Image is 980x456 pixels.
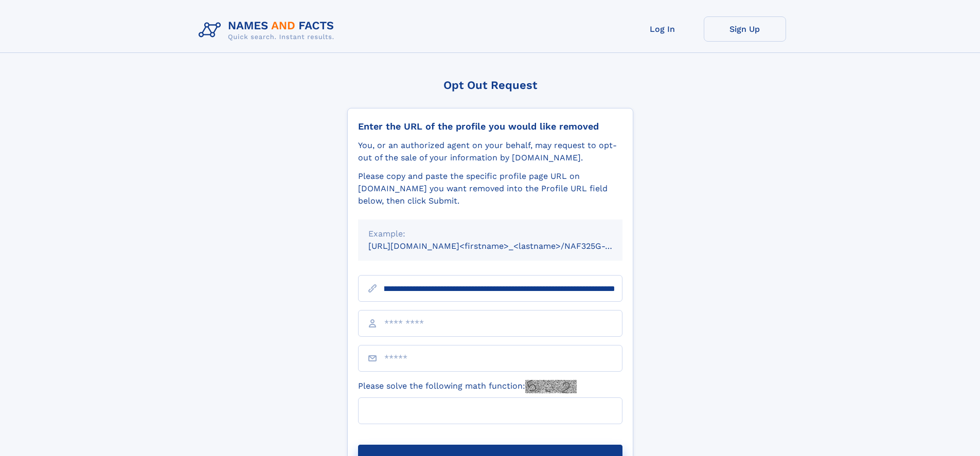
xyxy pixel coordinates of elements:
[368,228,612,240] div: Example:
[621,16,704,42] a: Log In
[347,79,633,92] div: Opt Out Request
[704,16,786,42] a: Sign Up
[358,380,577,393] label: Please solve the following math function:
[358,139,622,164] div: You, or an authorized agent on your behalf, may request to opt-out of the sale of your informatio...
[368,241,642,251] small: [URL][DOMAIN_NAME]<firstname>_<lastname>/NAF325G-xxxxxxxx
[194,16,343,44] img: Logo Names and Facts
[358,170,622,207] div: Please copy and paste the specific profile page URL on [DOMAIN_NAME] you want removed into the Pr...
[358,121,622,132] div: Enter the URL of the profile you would like removed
